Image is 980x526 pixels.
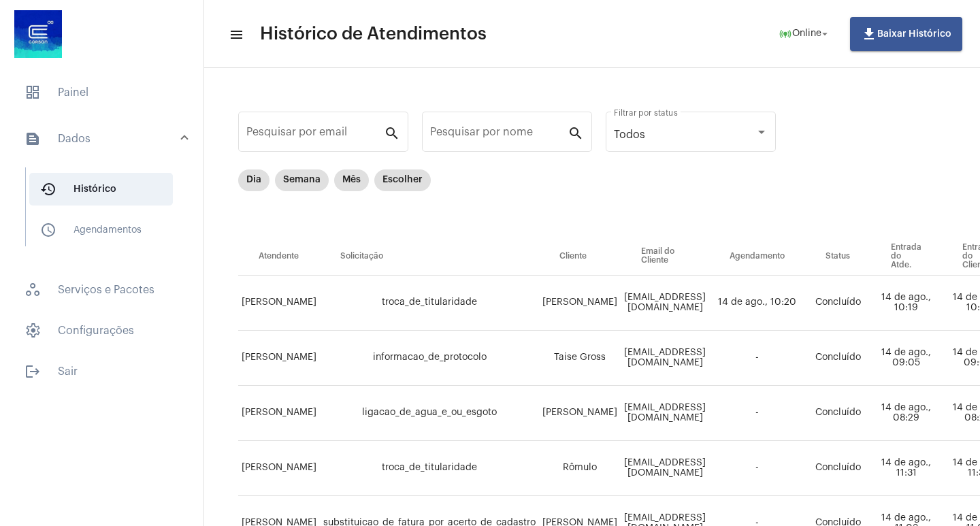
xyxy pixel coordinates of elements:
span: sidenav icon [24,323,41,339]
td: [PERSON_NAME] [539,276,621,331]
span: Online [792,29,821,39]
th: Email do Cliente [621,237,709,276]
span: sidenav icon [24,84,41,101]
mat-panel-title: Dados [24,131,182,147]
span: Histórico [29,173,173,206]
img: d4669ae0-8c07-2337-4f67-34b0df7f5ae4.jpeg [11,7,65,61]
td: Taise Gross [539,331,621,386]
span: informacao_de_protocolo [373,352,487,362]
mat-chip: Dia [238,169,269,191]
td: - [709,386,805,441]
th: Solicitação [320,237,539,276]
mat-icon: arrow_drop_down [819,28,831,40]
span: Todos [614,129,645,140]
td: [PERSON_NAME] [238,441,320,496]
td: Concluído [805,331,870,386]
button: Online [770,20,839,48]
mat-chip: Escolher [374,169,431,191]
td: [PERSON_NAME] [238,331,320,386]
td: [EMAIL_ADDRESS][DOMAIN_NAME] [621,386,709,441]
button: Baixar Histórico [850,17,962,51]
span: troca_de_titularidade [382,463,477,472]
td: - [709,441,805,496]
td: 14 de ago., 10:19 [870,276,942,331]
td: Concluído [805,276,870,331]
span: Baixar Histórico [861,29,951,39]
mat-icon: search [384,125,400,141]
td: 14 de ago., 10:20 [709,276,805,331]
td: [EMAIL_ADDRESS][DOMAIN_NAME] [621,276,709,331]
td: Concluído [805,441,870,496]
th: Status [805,237,870,276]
input: Pesquisar por nome [430,129,568,141]
td: 14 de ago., 08:29 [870,386,942,441]
td: [EMAIL_ADDRESS][DOMAIN_NAME] [621,441,709,496]
mat-icon: online_prediction [779,27,792,41]
td: [PERSON_NAME] [539,386,621,441]
mat-expansion-panel-header: sidenav iconDados [8,117,203,161]
span: Histórico de Atendimentos [260,23,487,45]
mat-icon: sidenav icon [24,363,41,380]
span: Painel [14,76,190,109]
span: ligacao_de_agua_e_ou_esgoto [362,408,497,417]
td: [EMAIL_ADDRESS][DOMAIN_NAME] [621,331,709,386]
span: Sair [14,355,190,388]
input: Pesquisar por email [246,129,384,141]
td: [PERSON_NAME] [238,276,320,331]
td: 14 de ago., 09:05 [870,331,942,386]
td: 14 de ago., 11:31 [870,441,942,496]
span: troca_de_titularidade [382,297,477,307]
mat-chip: Mês [334,169,369,191]
span: Configurações [14,314,190,347]
mat-icon: sidenav icon [40,181,56,197]
mat-icon: sidenav icon [229,27,242,43]
mat-chip: Semana [275,169,329,191]
td: [PERSON_NAME] [238,386,320,441]
mat-icon: sidenav icon [24,131,41,147]
span: Serviços e Pacotes [14,274,190,306]
td: Concluído [805,386,870,441]
th: Entrada do Atde. [870,237,942,276]
td: Rômulo [539,441,621,496]
mat-icon: sidenav icon [40,222,56,238]
span: Agendamentos [29,214,173,246]
span: sidenav icon [24,282,41,298]
mat-icon: search [568,125,584,141]
div: sidenav iconDados [8,161,203,265]
mat-icon: file_download [861,26,877,42]
th: Atendente [238,237,320,276]
th: Cliente [539,237,621,276]
th: Agendamento [709,237,805,276]
td: - [709,331,805,386]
